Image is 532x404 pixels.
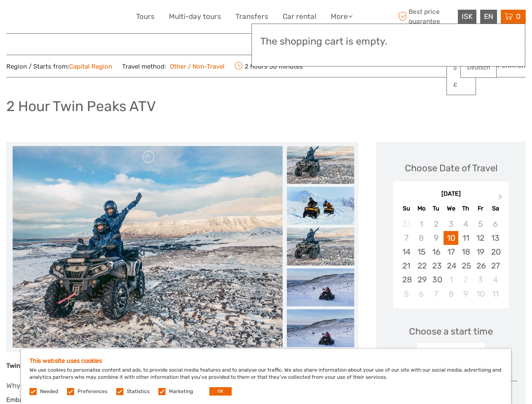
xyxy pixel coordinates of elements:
[429,217,444,231] div: Not available Tuesday, September 2nd, 2025
[414,259,429,273] div: Choose Monday, September 22nd, 2025
[235,11,268,23] a: Transfers
[169,388,193,395] label: Marketing
[444,217,458,231] div: Not available Wednesday, September 3rd, 2025
[458,273,473,287] div: Not available Thursday, October 2nd, 2025
[414,273,429,287] div: Choose Monday, September 29th, 2025
[399,273,414,287] div: Choose Sunday, September 28th, 2025
[166,63,225,70] a: Other / Non-Travel
[414,217,429,231] div: Not available Monday, September 1st, 2025
[480,10,497,24] div: EN
[429,245,444,259] div: Choose Tuesday, September 16th, 2025
[399,259,414,273] div: Choose Sunday, September 21st, 2025
[399,203,414,214] div: Su
[488,217,503,231] div: Not available Saturday, September 6th, 2025
[396,217,506,301] div: month 2025-09
[405,162,497,175] div: Choose Date of Travel
[444,259,458,273] div: Choose Wednesday, September 24th, 2025
[127,388,150,395] label: Statistics
[429,287,444,301] div: Choose Tuesday, October 7th, 2025
[260,36,516,48] h3: The shopping cart is empty.
[399,245,414,259] div: Choose Sunday, September 14th, 2025
[429,231,444,245] div: Not available Tuesday, September 9th, 2025
[461,60,496,75] a: Deutsch
[462,12,473,21] span: ISK
[488,273,503,287] div: Choose Saturday, October 4th, 2025
[414,287,429,301] div: Choose Monday, October 6th, 2025
[235,60,303,72] span: 2 hours 30 minutes
[331,11,353,23] a: More
[429,273,444,287] div: Choose Tuesday, September 30th, 2025
[444,231,458,245] div: Choose Wednesday, September 10th, 2025
[473,245,488,259] div: Choose Friday, September 19th, 2025
[396,7,456,26] span: Best price guarantee
[444,203,458,214] div: We
[29,357,503,364] h5: This website uses cookies
[473,259,488,273] div: Choose Friday, September 26th, 2025
[399,231,414,245] div: Not available Sunday, September 7th, 2025
[136,11,155,23] a: Tours
[6,62,112,71] span: Region / Starts from:
[283,11,316,23] a: Car rental
[414,245,429,259] div: Choose Monday, September 15th, 2025
[488,231,503,245] div: Choose Saturday, September 13th, 2025
[458,259,473,273] div: Choose Thursday, September 25th, 2025
[473,231,488,245] div: Choose Friday, September 12th, 2025
[399,287,414,301] div: Choose Sunday, October 5th, 2025
[69,63,112,70] a: Capital Region
[287,268,354,306] img: 676433e473264bfa8d344dfc2b7402a9_slider_thumbnail.jpg
[414,203,429,214] div: Mo
[458,203,473,214] div: Th
[287,228,354,266] img: 0b57ef4ef4f54df4a2a821b7d5a816ef_slider_thumbnail.jpg
[473,203,488,214] div: Fr
[488,245,503,259] div: Choose Saturday, September 20th, 2025
[444,287,458,301] div: Choose Wednesday, October 8th, 2025
[393,190,509,199] div: [DATE]
[6,98,156,115] h1: 2 Hour Twin Peaks ATV
[399,217,414,231] div: Not available Sunday, August 31st, 2025
[488,287,503,301] div: Choose Saturday, October 11th, 2025
[169,11,221,23] a: Multi-day tours
[40,388,58,395] label: Needed
[13,146,282,348] img: 86776cf741ef4040bb3c9d7bcfa991c2_main_slider.jpeg
[488,203,503,214] div: Sa
[515,12,522,21] span: 0
[21,349,511,404] div: We use cookies to personalise content and ads, to provide social media features and to analyse ou...
[444,245,458,259] div: Choose Wednesday, September 17th, 2025
[6,381,358,390] h4: Why Choose the 2-Hrs Twin Peaks ATV Adventure:
[447,77,476,93] a: £
[287,146,354,184] img: 86776cf741ef4040bb3c9d7bcfa991c2_slider_thumbnail.jpeg
[458,287,473,301] div: Choose Thursday, October 9th, 2025
[6,362,227,369] strong: Twin Peaks ATV Adventure - [GEOGRAPHIC_DATA] & [GEOGRAPHIC_DATA]
[78,388,107,395] label: Preferences
[473,287,488,301] div: Choose Friday, October 10th, 2025
[458,217,473,231] div: Not available Thursday, September 4th, 2025
[409,325,493,338] span: Choose a start time
[429,203,444,214] div: Tu
[209,387,232,396] button: OK
[287,187,354,225] img: 66e919b76bfa4a5c8720dfee09180315_slider_thumbnail.jpg
[458,231,473,245] div: Choose Thursday, September 11th, 2025
[495,192,508,205] button: Next Month
[447,60,476,75] a: $
[287,309,354,347] img: bb83b2c2266e4f5d87026789b2599162_slider_thumbnail.jpg
[458,245,473,259] div: Choose Thursday, September 18th, 2025
[473,273,488,287] div: Choose Friday, October 3rd, 2025
[473,217,488,231] div: Not available Friday, September 5th, 2025
[122,60,225,72] span: Travel method:
[429,259,444,273] div: Choose Tuesday, September 23rd, 2025
[444,273,458,287] div: Choose Wednesday, October 1st, 2025
[414,231,429,245] div: Not available Monday, September 8th, 2025
[440,348,462,359] div: 09:30
[488,259,503,273] div: Choose Saturday, September 27th, 2025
